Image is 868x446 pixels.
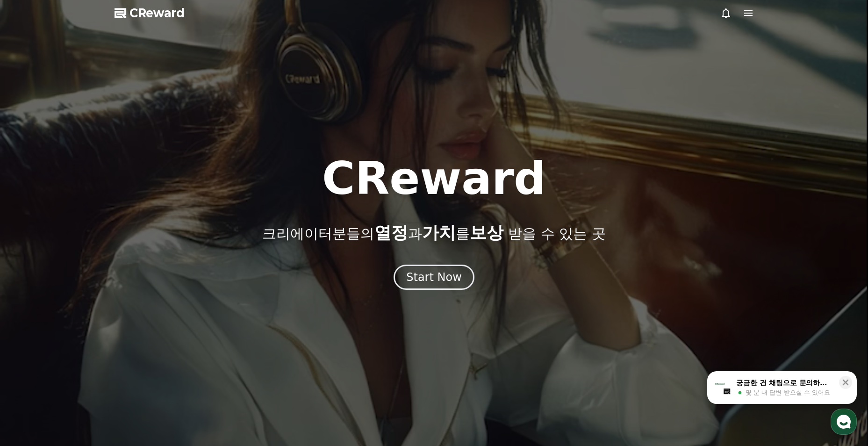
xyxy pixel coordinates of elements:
h1: CReward [322,156,546,201]
span: 열정 [374,223,408,242]
div: Start Now [406,270,462,285]
span: 가치 [422,223,456,242]
button: Start Now [394,265,474,290]
a: Start Now [394,274,474,283]
span: 보상 [470,223,503,242]
span: CReward [129,6,185,21]
a: CReward [115,6,185,21]
p: 크리에이터분들의 과 를 받을 수 있는 곳 [262,223,605,242]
